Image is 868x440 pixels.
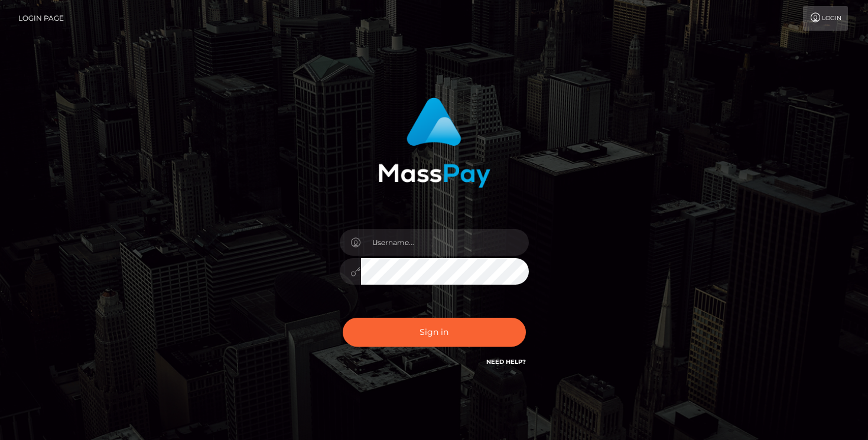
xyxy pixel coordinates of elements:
input: Username... [361,229,529,256]
button: Sign in [343,318,526,347]
a: Need Help? [486,358,526,366]
a: Login [803,6,848,31]
img: MassPay Login [378,97,490,188]
a: Login Page [18,6,64,31]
